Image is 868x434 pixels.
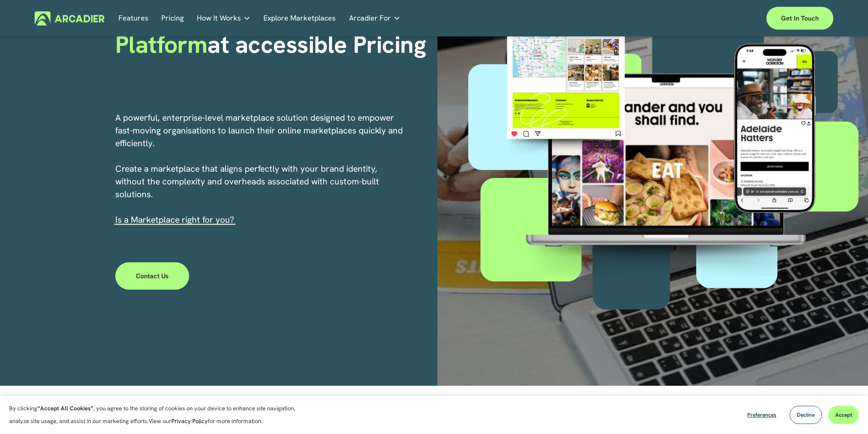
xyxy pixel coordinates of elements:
[118,11,149,26] a: Features
[263,11,336,26] a: Explore Marketplaces
[161,11,184,26] a: Pricing
[9,402,305,428] p: By clicking , you agree to the storing of cookies on your device to enhance site navigation, anal...
[197,12,241,25] span: How It Works
[740,406,783,424] button: Preferences
[747,411,776,419] span: Preferences
[118,214,234,225] a: s a Marketplace right for you?
[197,11,251,26] a: folder dropdown
[115,262,190,290] a: Contact Us
[349,12,391,25] span: Arcadier For
[115,2,431,59] h1: An at accessible Pricing
[171,417,208,425] a: Privacy Policy
[35,11,104,26] img: Arcadier
[766,7,833,30] a: Get in touch
[349,11,401,26] a: folder dropdown
[37,404,93,412] strong: “Accept All Cookies”
[790,406,822,424] button: Decline
[115,214,234,225] span: I
[797,411,815,419] span: Decline
[822,390,868,434] iframe: Chat Widget
[115,112,404,226] p: A powerful, enterprise-level marketplace solution designed to empower fast-moving organisations t...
